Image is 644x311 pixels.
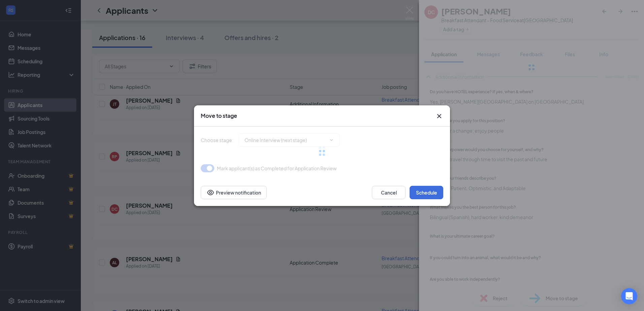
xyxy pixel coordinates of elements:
[621,288,637,304] div: Open Intercom Messenger
[206,188,215,197] svg: Eye
[201,186,267,199] button: Preview notificationEye
[372,186,406,199] button: Cancel
[201,112,237,119] h3: Move to stage
[410,186,443,199] button: Schedule
[435,112,443,120] button: Close
[435,112,443,120] svg: Cross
